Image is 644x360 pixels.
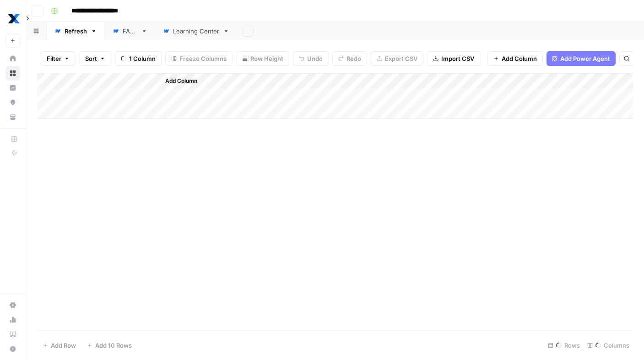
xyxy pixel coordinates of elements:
[165,77,197,85] span: Add Column
[5,66,20,81] a: Browse
[179,54,227,63] span: Freeze Columns
[5,342,20,356] button: Help + Support
[51,341,76,350] span: Add Row
[385,54,417,63] span: Export CSV
[584,338,633,353] div: Columns
[560,54,610,63] span: Add Power Agent
[65,27,87,36] div: Refresh
[346,54,361,63] span: Redo
[5,51,20,66] a: Home
[250,54,283,63] span: Row Height
[155,22,237,40] a: Learning Center
[95,341,132,350] span: Add 10 Rows
[5,11,22,27] img: MaintainX Logo
[5,312,20,327] a: Usage
[332,51,367,66] button: Redo
[153,75,201,87] button: Add Column
[85,54,97,63] span: Sort
[37,338,81,353] button: Add Row
[41,51,76,66] button: Filter
[5,298,20,312] a: Settings
[5,95,20,110] a: Opportunities
[236,51,289,66] button: Row Height
[293,51,329,66] button: Undo
[5,110,20,124] a: Your Data
[105,22,155,40] a: FAQs
[47,22,105,40] a: Refresh
[5,7,20,30] button: Workspace: MaintainX
[79,51,111,66] button: Sort
[544,338,584,353] div: Rows
[441,54,474,63] span: Import CSV
[165,51,233,66] button: Freeze Columns
[47,54,61,63] span: Filter
[547,51,616,66] button: Add Power Agent
[115,51,162,66] button: 1 Column
[487,51,543,66] button: Add Column
[81,338,137,353] button: Add 10 Rows
[129,54,156,63] span: 1 Column
[427,51,480,66] button: Import CSV
[123,27,137,36] div: FAQs
[371,51,423,66] button: Export CSV
[5,81,20,95] a: Insights
[307,54,323,63] span: Undo
[173,27,219,36] div: Learning Center
[502,54,537,63] span: Add Column
[5,327,20,342] a: Learning Hub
